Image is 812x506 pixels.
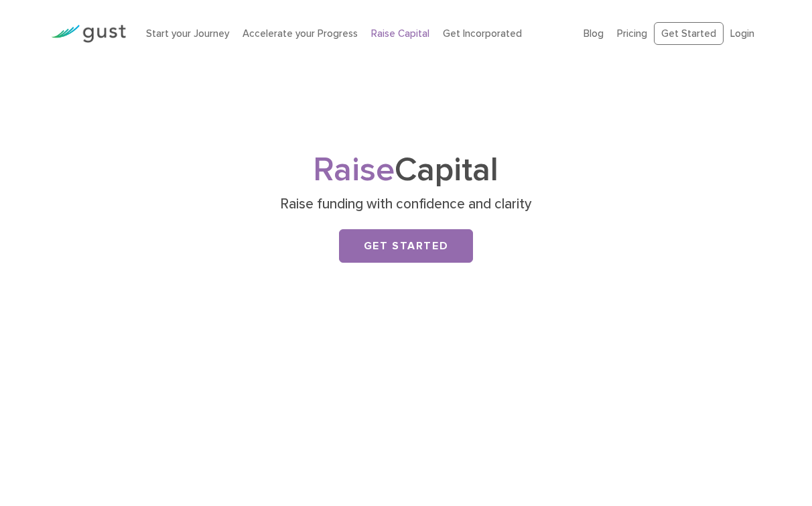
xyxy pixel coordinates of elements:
a: Get Started [339,229,473,263]
a: Accelerate your Progress [243,27,358,40]
a: Raise Capital [371,27,429,40]
span: Raise [313,150,395,190]
a: Get Started [654,22,724,46]
a: Pricing [617,27,647,40]
p: Raise funding with confidence and clarity [146,195,665,214]
a: Get Incorporated [443,27,522,40]
a: Login [730,27,754,40]
img: Gust Logo [51,25,126,43]
a: Start your Journey [146,27,229,40]
h1: Capital [141,155,671,186]
a: Blog [584,27,604,40]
